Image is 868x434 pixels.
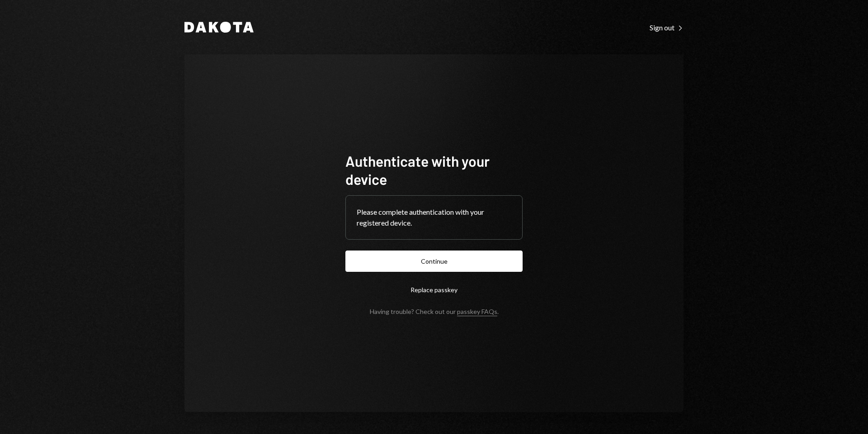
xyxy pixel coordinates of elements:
[457,308,497,316] a: passkey FAQs
[650,22,684,32] a: Sign out
[650,23,684,32] div: Sign out
[345,279,523,300] button: Replace passkey
[345,152,523,188] h1: Authenticate with your device
[345,251,523,272] button: Continue
[370,308,499,315] div: Having trouble? Check out our .
[357,207,511,228] div: Please complete authentication with your registered device.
